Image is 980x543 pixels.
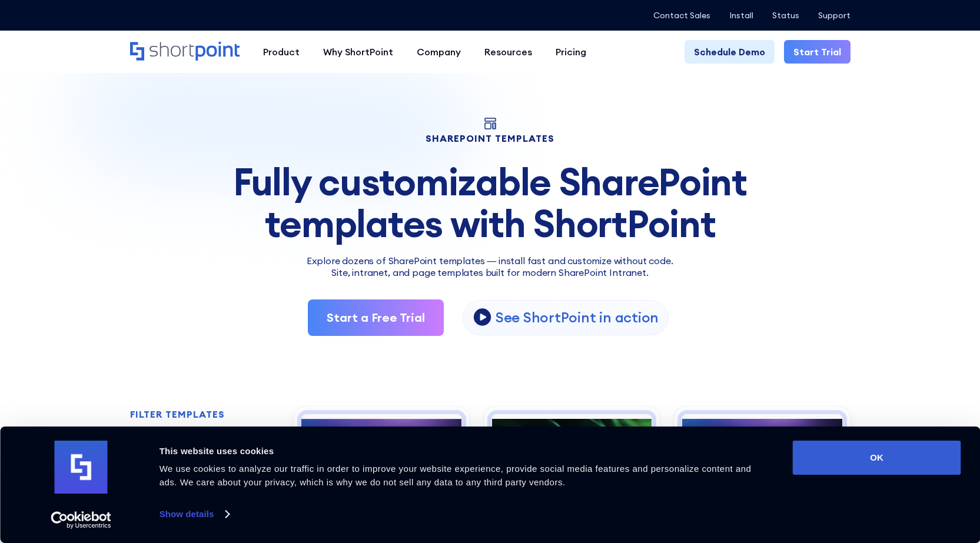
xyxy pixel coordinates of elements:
a: Company [405,40,473,64]
h2: Site, intranet, and page templates built for modern SharePoint Intranet. [130,268,851,278]
div: FILTER TEMPLATES [130,409,225,419]
p: Explore dozens of SharePoint templates — install fast and customize without code. [130,254,851,268]
a: Support [818,11,851,20]
a: Contact Sales [653,11,710,20]
div: Resources [484,45,532,59]
a: Status [772,11,799,20]
a: Product [251,40,311,64]
a: Home [130,42,240,62]
a: Show details [160,505,229,523]
div: Fully customizable SharePoint templates with ShortPoint [130,161,851,244]
img: logo [55,441,108,494]
a: Start Trial [784,40,851,64]
img: Intranet Layout 2 – SharePoint Homepage Design: Modern homepage for news, tools, people, and events. [301,414,462,535]
h1: SHAREPOINT TEMPLATES [130,134,851,142]
a: Install [729,11,753,20]
div: Why ShortPoint [323,45,393,59]
a: open lightbox [463,300,669,335]
a: Schedule Demo [685,40,775,64]
div: Pricing [556,45,586,59]
span: We use cookies to analyze our traffic in order to improve your website experience, provide social... [160,464,752,487]
a: Why ShortPoint [311,40,405,64]
p: See ShortPoint in action [496,308,659,327]
button: OK [793,441,961,475]
div: This website uses cookies [160,444,766,458]
a: Pricing [544,40,598,64]
a: Resources [473,40,544,64]
a: Usercentrics Cookiebot - opens in a new window [29,511,132,529]
img: Intranet Layout 6 – SharePoint Homepage Design: Personalized intranet homepage for search, news, ... [491,414,652,535]
a: Start a Free Trial [308,299,444,336]
div: Company [417,45,461,59]
img: Team Hub 4 – SharePoint Employee Portal Template: Employee portal for people, calendar, skills, a... [682,414,842,535]
div: Product [263,45,300,59]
